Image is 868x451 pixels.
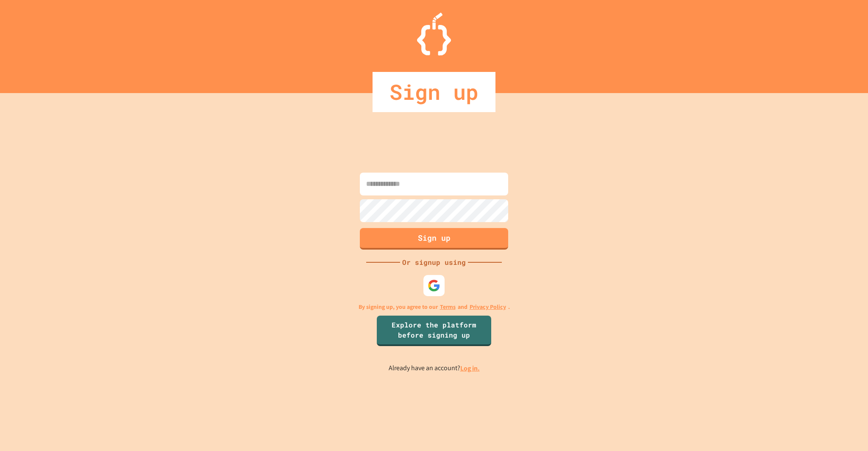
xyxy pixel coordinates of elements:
[428,279,440,292] img: google-icon.svg
[389,363,480,374] p: Already have an account?
[417,13,451,55] img: Logo.svg
[470,302,506,311] a: Privacy Policy
[400,257,468,267] div: Or signup using
[440,302,456,311] a: Terms
[359,302,510,311] p: By signing up, you agree to our and .
[373,72,495,112] div: Sign up
[377,316,491,346] a: Explore the platform before signing up
[360,228,508,250] button: Sign up
[460,364,480,373] a: Log in.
